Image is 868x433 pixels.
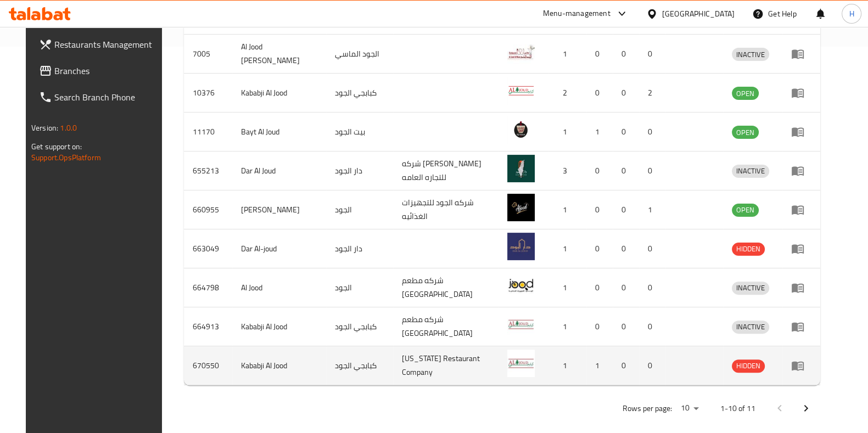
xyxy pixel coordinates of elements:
td: كبابجي الجود [326,346,393,385]
a: Branches [30,58,171,84]
div: Menu [791,281,811,294]
td: 660955 [184,190,232,229]
td: 1 [548,190,586,229]
td: 1 [548,307,586,346]
div: OPEN [732,87,759,100]
td: شركه الجود للتجهيزات الغذائيه [393,190,499,229]
td: 0 [586,229,613,268]
td: 7005 [184,35,232,74]
td: 664913 [184,307,232,346]
div: Menu [791,164,811,177]
span: INACTIVE [732,48,769,61]
td: 1 [586,113,613,151]
td: الجود الماسي [326,35,393,74]
div: HIDDEN [732,243,765,256]
span: INACTIVE [732,165,769,177]
div: Menu [791,359,811,372]
td: Bayt Al Joud [232,113,326,151]
td: دار الجود [326,229,393,268]
td: 663049 [184,229,232,268]
td: 1 [548,346,586,385]
td: Al Jood [PERSON_NAME] [232,35,326,74]
div: [GEOGRAPHIC_DATA] [662,8,735,20]
td: 0 [613,113,639,151]
td: الجود [326,268,393,307]
span: 1.0.0 [60,121,77,135]
span: Branches [54,64,162,77]
td: 1 [548,268,586,307]
td: 0 [613,307,639,346]
td: 0 [639,35,665,74]
span: Get support on: [31,139,82,154]
div: Rows per page: [676,400,703,417]
td: 670550 [184,346,232,385]
img: Al Jood Al Mase [507,38,535,65]
div: Menu [791,47,811,60]
img: Dar Al Joud [507,155,535,182]
td: بيت الجود [326,113,393,151]
a: Support.OpsPlatform [31,150,101,165]
td: 0 [613,229,639,268]
span: OPEN [732,204,759,216]
p: Rows per page: [623,402,672,415]
td: 0 [586,151,613,190]
td: Dar Al-joud [232,229,326,268]
span: Restaurants Management [54,38,162,51]
div: Menu [791,86,811,99]
span: HIDDEN [732,243,765,255]
img: Kababji Al Jood [507,77,535,104]
td: [PERSON_NAME] [232,190,326,229]
td: 0 [639,346,665,385]
td: 0 [613,35,639,74]
td: شركه مطعم [GEOGRAPHIC_DATA] [393,268,499,307]
p: 1-10 of 11 [720,402,755,415]
td: 0 [639,268,665,307]
img: Kababji Al Jood [507,350,535,377]
td: 1 [548,35,586,74]
td: 664798 [184,268,232,307]
span: OPEN [732,126,759,139]
img: Dar Al-joud [507,233,535,260]
span: OPEN [732,87,759,100]
td: كبابجي الجود [326,307,393,346]
td: 0 [639,307,665,346]
span: Search Branch Phone [54,91,162,104]
span: INACTIVE [732,282,769,294]
td: كبابجي الجود [326,74,393,113]
div: Menu [791,125,811,138]
td: 0 [613,346,639,385]
td: 0 [586,268,613,307]
div: INACTIVE [732,165,769,178]
td: 2 [548,74,586,113]
td: 0 [586,190,613,229]
span: INACTIVE [732,320,769,333]
td: 0 [639,151,665,190]
td: [US_STATE] Restaurant Company [393,346,499,385]
td: شركه مطعم [GEOGRAPHIC_DATA] [393,307,499,346]
td: 0 [586,74,613,113]
td: 3 [548,151,586,190]
div: HIDDEN [732,359,765,373]
td: 0 [639,113,665,151]
a: Search Branch Phone [30,84,171,110]
div: Menu [791,320,811,333]
td: 0 [613,190,639,229]
div: OPEN [732,126,759,139]
td: 1 [639,190,665,229]
span: H [849,8,854,20]
span: HIDDEN [732,359,765,372]
td: 1 [548,113,586,151]
td: 0 [613,74,639,113]
img: Al Jood [507,272,535,299]
td: 0 [639,229,665,268]
div: INACTIVE [732,282,769,295]
td: 0 [586,35,613,74]
td: 10376 [184,74,232,113]
a: Restaurants Management [30,31,171,58]
td: Kababji Al Jood [232,307,326,346]
td: شركه [PERSON_NAME] للتجاره العامه [393,151,499,190]
td: Kababji Al Jood [232,346,326,385]
td: 655213 [184,151,232,190]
